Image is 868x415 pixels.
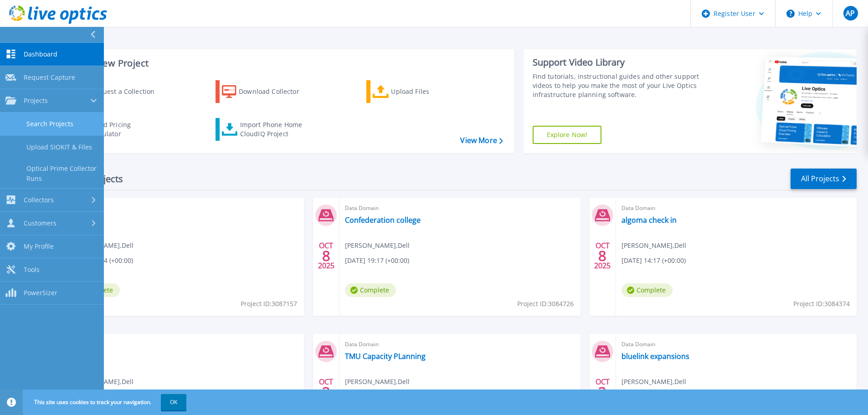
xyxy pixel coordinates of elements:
span: Data Domain [69,203,298,213]
span: Collectors [24,196,54,204]
a: TMU Capacity PLanning [345,352,426,361]
span: Dashboard [24,50,57,58]
div: Download Collector [239,82,312,101]
span: Tools [24,266,40,274]
span: Data Domain [345,339,575,349]
span: Request Capture [24,73,75,82]
span: Data Domain [345,203,575,213]
span: Data Domain [69,339,298,349]
span: Project ID: 3084374 [793,299,850,309]
span: [PERSON_NAME] , Dell [345,377,410,387]
div: Find tutorials, instructional guides and other support videos to help you make the most of your L... [533,72,703,99]
span: 3 [598,388,606,396]
a: bluelink expansions [621,352,689,361]
div: Cloud Pricing Calculator [89,120,162,138]
div: OCT 2025 [318,239,335,272]
button: OK [161,394,186,410]
span: [PERSON_NAME] , Dell [621,377,686,387]
span: Data Domain [621,339,851,349]
span: AP [846,10,855,17]
span: Project ID: 3084726 [517,299,574,309]
span: [DATE] 19:17 (+00:00) [345,256,409,266]
span: Projects [24,97,48,105]
span: 3 [322,388,330,396]
span: My Profile [24,242,54,251]
a: Request a Collection [65,80,166,103]
span: Complete [345,283,396,297]
div: Request a Collection [91,82,164,101]
span: 8 [322,252,330,260]
span: [DATE] 14:17 (+00:00) [621,256,686,266]
span: Complete [621,283,673,297]
div: OCT 2025 [318,375,335,409]
div: OCT 2025 [594,375,611,409]
div: Import Phone Home CloudIQ Project [240,120,311,138]
span: This site uses cookies to track your navigation. [25,394,186,410]
a: Cloud Pricing Calculator [65,118,166,141]
span: Project ID: 3087157 [241,299,297,309]
a: Upload Files [366,80,468,103]
div: Upload Files [391,82,464,101]
a: View More [460,136,503,145]
a: All Projects [791,169,857,189]
a: Explore Now! [533,126,602,144]
div: OCT 2025 [594,239,611,272]
span: 8 [598,252,606,260]
span: PowerSizer [24,289,57,297]
span: [PERSON_NAME] , Dell [621,241,686,251]
a: Download Collector [216,80,317,103]
span: Data Domain [621,203,851,213]
div: Support Video Library [533,56,703,68]
span: Customers [24,219,56,227]
a: Confederation college [345,215,421,225]
a: algoma check in [621,215,677,225]
span: [PERSON_NAME] , Dell [345,241,410,251]
h3: Start a New Project [65,58,503,68]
